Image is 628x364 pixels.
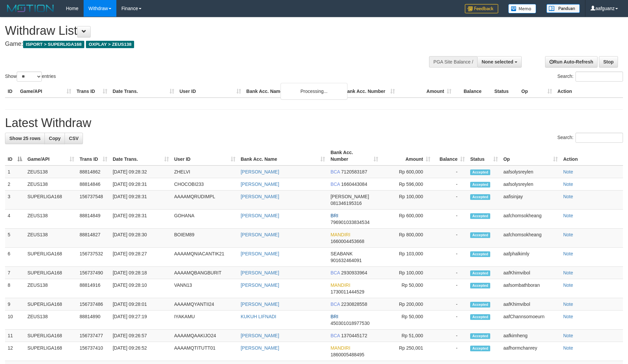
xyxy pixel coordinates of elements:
td: ZHELVI [172,165,238,178]
a: Note [563,232,573,237]
td: SUPERLIGA168 [25,330,77,342]
td: AAAAMQBANGBURIT [172,267,238,279]
th: Action [560,146,623,165]
span: BCA [330,169,340,174]
td: SUPERLIGA168 [25,248,77,267]
span: Accepted [470,333,490,339]
td: [DATE] 09:28:30 [110,229,172,248]
td: BOIEM89 [172,229,238,248]
td: 156737490 [77,267,110,279]
span: BRI [330,213,338,218]
a: Note [563,251,573,256]
th: Status [492,85,519,98]
td: 156737548 [77,191,110,210]
span: SEABANK [330,251,352,256]
span: Copy 1660004453668 to clipboard [330,239,364,244]
td: AAAAMQYANTII24 [172,298,238,311]
td: aafchomsokheang [501,210,560,229]
th: Bank Acc. Name [244,85,341,98]
td: GOHANA [172,210,238,229]
td: aafsolysreylen [501,178,560,191]
td: aafisinjay [501,191,560,210]
div: Processing... [281,83,347,100]
span: Accepted [470,270,490,276]
span: MANDIRI [330,282,350,288]
td: 10 [5,311,25,330]
td: 12 [5,342,25,361]
th: Status: activate to sort column ascending [467,146,501,165]
td: SUPERLIGA168 [25,298,77,311]
a: Note [563,345,573,351]
label: Search: [557,133,623,143]
a: [PERSON_NAME] [241,169,279,174]
td: 1 [5,165,25,178]
span: Accepted [470,182,490,188]
td: - [433,311,467,330]
td: [DATE] 09:26:52 [110,342,172,361]
td: - [433,229,467,248]
span: Copy 2930933964 to clipboard [341,270,367,275]
td: 11 [5,330,25,342]
h1: Latest Withdraw [5,116,623,130]
a: [PERSON_NAME] [241,232,279,237]
a: Note [563,194,573,199]
td: 156737410 [77,342,110,361]
span: Copy 1860005488495 to clipboard [330,352,364,357]
td: aafkimheng [501,330,560,342]
a: Note [563,333,573,338]
td: IYAKAMU [172,311,238,330]
td: SUPERLIGA168 [25,191,77,210]
td: 2 [5,178,25,191]
td: Rp 600,000 [381,165,433,178]
td: aafChannsomoeurn [501,311,560,330]
span: OXPLAY > ZEUS138 [86,41,134,48]
td: Rp 51,000 [381,330,433,342]
th: Bank Acc. Number [341,85,398,98]
img: Feedback.jpg [465,4,498,13]
td: Rp 600,000 [381,210,433,229]
td: ZEUS138 [25,279,77,298]
a: [PERSON_NAME] [241,282,279,288]
td: 88814890 [77,311,110,330]
td: - [433,298,467,311]
th: Bank Acc. Name: activate to sort column ascending [238,146,328,165]
td: 88814827 [77,229,110,248]
span: Copy 1370445172 to clipboard [341,333,367,338]
th: Date Trans. [110,85,177,98]
td: AAAAMQAAKIJO24 [172,330,238,342]
td: 4 [5,210,25,229]
a: [PERSON_NAME] [241,345,279,351]
span: Copy 2230828558 to clipboard [341,301,367,307]
span: Accepted [470,169,490,175]
img: Button%20Memo.svg [508,4,536,13]
td: - [433,279,467,298]
input: Search: [575,133,623,143]
a: [PERSON_NAME] [241,181,279,187]
a: Note [563,181,573,187]
span: Accepted [470,251,490,257]
td: - [433,342,467,361]
th: Amount: activate to sort column ascending [381,146,433,165]
span: BCA [330,270,340,275]
h1: Withdraw List [5,24,412,37]
td: VANN13 [172,279,238,298]
span: MANDIRI [330,345,350,351]
span: [PERSON_NAME] [330,194,369,199]
img: MOTION_logo.png [5,3,56,13]
span: ISPORT > SUPERLIGA168 [23,41,84,48]
span: Accepted [470,302,490,308]
span: Accepted [470,194,490,200]
button: None selected [477,56,522,68]
td: aafsolysreylen [501,165,560,178]
td: ZEUS138 [25,311,77,330]
span: CSV [69,136,79,141]
th: User ID [177,85,244,98]
td: [DATE] 09:27:19 [110,311,172,330]
th: Game/API: activate to sort column ascending [25,146,77,165]
span: Copy 450301018977530 to clipboard [330,321,370,326]
a: Note [563,314,573,319]
td: 88814849 [77,210,110,229]
span: Accepted [470,283,490,288]
div: PGA Site Balance / [429,56,477,68]
th: Action [555,85,623,98]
